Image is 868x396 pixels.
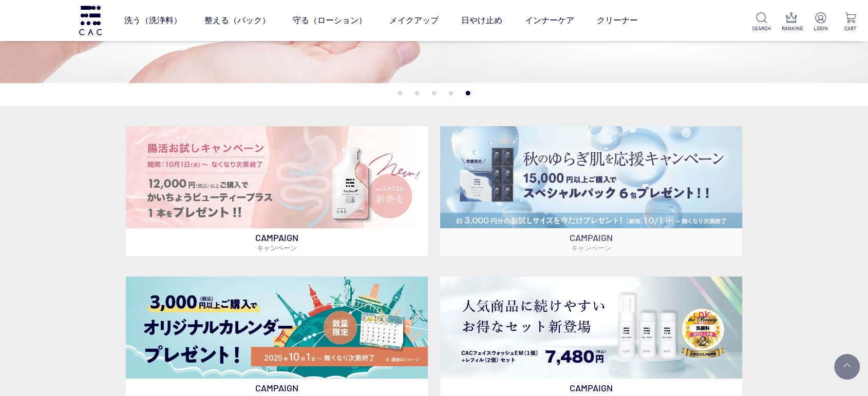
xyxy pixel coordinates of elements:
img: logo [78,6,103,35]
button: 1 of 5 [398,91,403,95]
p: CAMPAIGN [126,228,428,256]
a: メイクアップ [389,6,439,35]
p: SEARCH [752,25,771,32]
div: v 4.0.25 [29,16,50,25]
img: スペシャルパックお試しプレゼント [440,126,742,228]
span: キャンペーン [257,244,297,252]
a: スペシャルパックお試しプレゼント スペシャルパックお試しプレゼント CAMPAIGNキャンペーン [440,126,742,256]
img: tab_keywords_by_traffic_grey.svg [108,61,116,69]
img: カレンダープレゼント [126,276,428,379]
a: LOGIN [811,12,830,32]
a: RANKING [782,12,801,32]
img: website_grey.svg [16,27,25,36]
a: インナーケア [525,6,574,35]
p: CART [841,25,860,32]
span: キャンペーン [571,244,611,252]
img: フェイスウォッシュ＋レフィル2個セット [440,276,742,379]
p: RANKING [782,25,801,32]
button: 4 of 5 [449,91,454,95]
img: 腸活お試しキャンペーン [126,126,428,228]
a: 日やけ止め [461,6,502,35]
a: CART [841,12,860,32]
div: ドメイン: [DOMAIN_NAME] [27,27,119,36]
a: クリーナー [597,6,638,35]
button: 5 of 5 [466,91,470,95]
p: LOGIN [811,25,830,32]
button: 2 of 5 [415,91,420,95]
a: 洗う（洗浄料） [124,6,182,35]
a: SEARCH [752,12,771,32]
a: 守る（ローション） [293,6,367,35]
p: CAMPAIGN [440,228,742,256]
div: キーワード流入 [119,62,165,68]
a: 腸活お試しキャンペーン 腸活お試しキャンペーン CAMPAIGNキャンペーン [126,126,428,256]
button: 3 of 5 [432,91,437,95]
img: tab_domain_overview_orange.svg [35,61,43,69]
a: 整える（パック） [204,6,270,35]
img: logo_orange.svg [16,16,25,25]
div: ドメイン概要 [46,62,86,68]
